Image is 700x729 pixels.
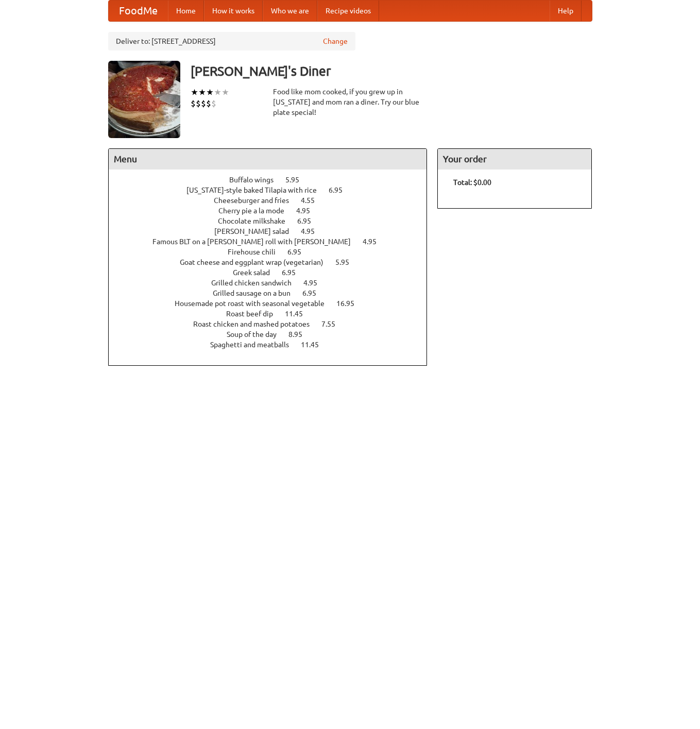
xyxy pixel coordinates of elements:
[204,1,263,21] a: How it works
[191,61,592,81] h3: [PERSON_NAME]'s Diner
[323,36,348,46] a: Change
[438,149,591,169] h4: Your order
[335,258,360,266] span: 5.95
[301,196,325,205] span: 4.55
[550,1,582,21] a: Help
[218,217,296,225] span: Chocolate milkshake
[301,341,329,349] span: 11.45
[233,268,280,277] span: Greek salad
[285,176,310,184] span: 5.95
[226,310,322,318] a: Roast beef dip 11.45
[288,330,313,338] span: 8.95
[302,289,327,297] span: 6.95
[198,87,206,98] li: ★
[329,186,353,194] span: 6.95
[186,186,362,194] a: [US_STATE]-style baked Tilapia with rice 6.95
[211,98,216,109] li: $
[218,217,330,225] a: Chocolate milkshake 6.95
[214,196,334,205] a: Cheeseburger and fries 4.55
[227,330,321,338] a: Soup of the day 8.95
[296,207,320,215] span: 4.95
[214,87,221,98] li: ★
[287,248,312,256] span: 6.95
[285,310,313,318] span: 11.45
[109,149,427,169] h4: Menu
[193,320,354,328] a: Roast chicken and mashed potatoes 7.55
[109,1,168,21] a: FoodMe
[226,310,283,318] span: Roast beef dip
[213,289,335,297] a: Grilled sausage on a bun 6.95
[213,289,301,297] span: Grilled sausage on a bun
[282,268,306,277] span: 6.95
[273,87,428,117] div: Food like mom cooked, if you grew up in [US_STATE] and mom ran a diner. Try our blue plate special!
[453,178,491,187] b: Total: $0.00
[186,186,327,194] span: [US_STATE]-style baked Tilapia with rice
[201,98,206,109] li: $
[228,248,286,256] span: Firehouse chili
[297,217,321,225] span: 6.95
[180,258,334,266] span: Goat cheese and eggplant wrap (vegetarian)
[210,341,338,349] a: Spaghetti and meatballs 11.45
[193,320,320,328] span: Roast chicken and mashed potatoes
[229,176,318,184] a: Buffalo wings 5.95
[168,1,204,21] a: Home
[228,248,320,256] a: Firehouse chili 6.95
[321,320,346,328] span: 7.55
[303,279,328,287] span: 4.95
[233,268,315,277] a: Greek salad 6.95
[218,207,329,215] a: Cherry pie a la mode 4.95
[214,227,299,235] span: [PERSON_NAME] salad
[206,98,211,109] li: $
[175,299,373,308] a: Housemade pot roast with seasonal vegetable 16.95
[210,341,299,349] span: Spaghetti and meatballs
[218,207,295,215] span: Cherry pie a la mode
[211,279,336,287] a: Grilled chicken sandwich 4.95
[175,299,335,308] span: Housemade pot roast with seasonal vegetable
[191,87,198,98] li: ★
[152,238,361,246] span: Famous BLT on a [PERSON_NAME] roll with [PERSON_NAME]
[211,279,302,287] span: Grilled chicken sandwich
[108,32,355,50] div: Deliver to: [STREET_ADDRESS]
[214,227,334,235] a: [PERSON_NAME] salad 4.95
[363,238,387,246] span: 4.95
[229,176,284,184] span: Buffalo wings
[317,1,379,21] a: Recipe videos
[108,61,180,138] img: angular.jpg
[221,87,229,98] li: ★
[196,98,201,109] li: $
[336,299,365,308] span: 16.95
[180,258,368,266] a: Goat cheese and eggplant wrap (vegetarian) 5.95
[191,98,196,109] li: $
[152,238,396,246] a: Famous BLT on a [PERSON_NAME] roll with [PERSON_NAME] 4.95
[227,330,287,338] span: Soup of the day
[301,227,325,235] span: 4.95
[206,87,214,98] li: ★
[214,196,299,205] span: Cheeseburger and fries
[263,1,317,21] a: Who we are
